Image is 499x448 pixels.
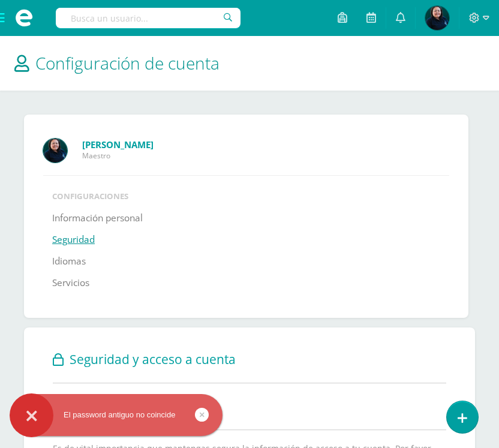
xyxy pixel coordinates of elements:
a: [PERSON_NAME] [82,139,449,151]
a: Servicios [52,272,89,294]
a: Seguridad [52,229,95,251]
span: Seguridad y acceso a cuenta [70,351,236,368]
div: El password antiguo no coincide [10,410,223,420]
input: Busca un usuario... [56,8,241,28]
img: Profile picture of Evelyn Mendez [43,139,67,163]
span: Configuración de cuenta [35,52,220,74]
a: Idiomas [52,251,86,272]
span: Maestro [82,151,449,161]
li: Configuraciones [52,191,440,202]
img: 025a7cf4a908f3c26f6a181e68158fd9.png [425,6,449,30]
strong: [PERSON_NAME] [82,139,154,151]
a: Información personal [52,208,143,229]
